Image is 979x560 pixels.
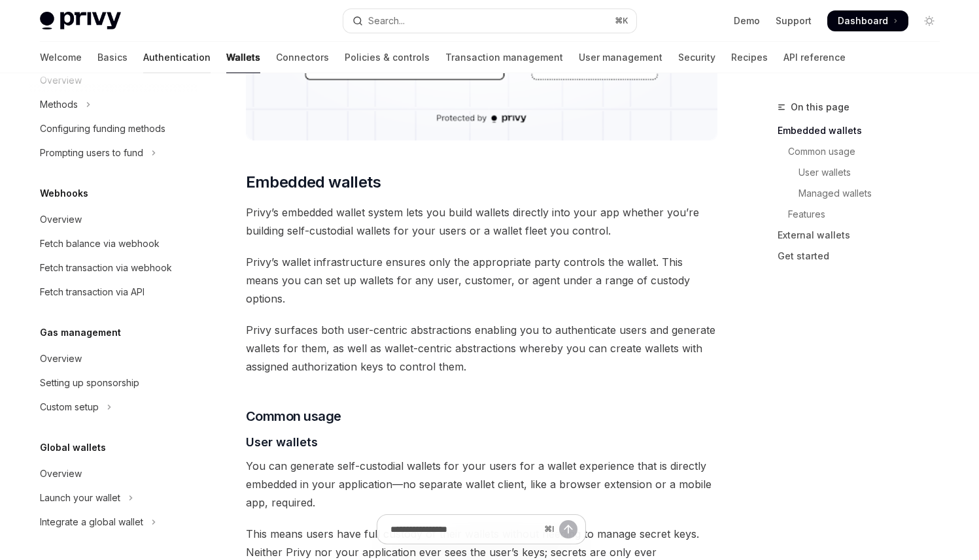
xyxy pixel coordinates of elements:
[40,121,165,137] div: Configuring funding methods
[40,284,145,300] div: Fetch transaction via API
[143,42,211,73] a: Authentication
[778,141,950,162] a: Common usage
[783,42,846,73] a: API reference
[40,12,121,30] img: light logo
[29,347,197,371] a: Overview
[29,510,197,534] button: Toggle Integrate a global wallet section
[40,490,120,506] div: Launch your wallet
[778,246,950,267] a: Get started
[40,351,82,367] div: Overview
[40,145,143,161] div: Prompting users to fund
[246,253,717,308] span: Privy’s wallet infrastructure ensures only the appropriate party controls the wallet. This means ...
[29,117,197,140] a: Configuring funding methods
[246,433,318,451] span: User wallets
[29,93,197,116] button: Toggle Methods section
[368,13,405,29] div: Search...
[29,486,197,510] button: Toggle Launch your wallet section
[827,10,908,31] a: Dashboard
[731,42,768,73] a: Recipes
[246,172,381,193] span: Embedded wallets
[40,186,88,201] h5: Webhooks
[678,42,715,73] a: Security
[246,407,341,425] span: Common usage
[838,14,888,27] span: Dashboard
[919,10,940,31] button: Toggle dark mode
[40,260,172,276] div: Fetch transaction via webhook
[778,225,950,246] a: External wallets
[29,280,197,304] a: Fetch transaction via API
[40,236,160,252] div: Fetch balance via webhook
[778,183,950,204] a: Managed wallets
[778,120,950,141] a: Embedded wallets
[40,375,139,391] div: Setting up sponsorship
[559,520,577,538] button: Send message
[615,16,628,26] span: ⌘ K
[40,399,99,415] div: Custom setup
[734,14,760,27] a: Demo
[390,515,539,544] input: Ask a question...
[246,203,717,240] span: Privy’s embedded wallet system lets you build wallets directly into your app whether you’re build...
[40,325,121,340] h5: Gas management
[246,321,717,376] span: Privy surfaces both user-centric abstractions enabling you to authenticate users and generate wal...
[276,42,329,73] a: Connectors
[29,395,197,419] button: Toggle Custom setup section
[345,42,430,73] a: Policies & controls
[343,9,636,33] button: Open search
[29,256,197,280] a: Fetch transaction via webhook
[40,466,82,482] div: Overview
[778,162,950,183] a: User wallets
[776,14,812,27] a: Support
[40,42,82,73] a: Welcome
[445,42,563,73] a: Transaction management
[29,141,197,165] button: Toggle Prompting users to fund section
[40,212,82,227] div: Overview
[29,371,197,395] a: Setting up sponsorship
[29,208,197,231] a: Overview
[791,99,850,115] span: On this page
[226,42,260,73] a: Wallets
[29,462,197,486] a: Overview
[579,42,662,73] a: User management
[40,97,78,112] div: Methods
[40,440,106,455] h5: Global wallets
[29,232,197,255] a: Fetch balance via webhook
[97,42,128,73] a: Basics
[40,514,143,530] div: Integrate a global wallet
[778,204,950,225] a: Features
[246,457,717,512] span: You can generate self-custodial wallets for your users for a wallet experience that is directly e...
